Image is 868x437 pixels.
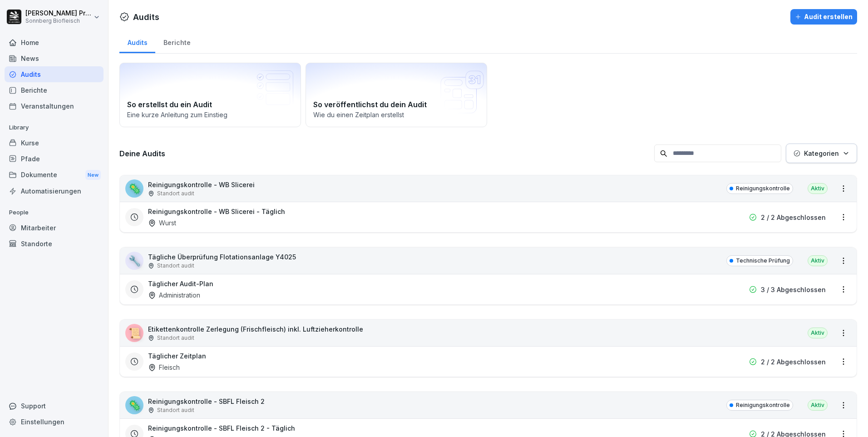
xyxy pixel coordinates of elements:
a: Audits [5,66,104,82]
div: Support [5,398,104,414]
button: Kategorien [786,144,857,163]
div: Aktiv [808,400,828,411]
div: Administration [148,290,200,300]
a: Standorte [5,236,104,252]
p: Standort audit [157,189,194,198]
button: Audit erstellen [790,9,857,25]
a: Veranstaltungen [5,98,104,114]
h3: Reinigungskontrolle - WB Slicerei - Täglich [148,207,285,216]
div: Dokumente [5,167,104,184]
div: Aktiv [808,255,828,266]
a: Berichte [155,30,198,53]
p: Reinigungskontrolle - SBFL Fleisch 2 [148,397,265,406]
div: 📜 [125,324,143,342]
p: 2 / 2 Abgeschlossen [761,357,826,367]
p: Kategorien [804,149,839,158]
a: News [5,50,104,66]
a: DokumenteNew [5,167,104,184]
h1: Audits [133,11,159,23]
p: 3 / 3 Abgeschlossen [761,285,826,294]
div: Wurst [148,218,176,228]
div: Aktiv [808,183,828,194]
a: Mitarbeiter [5,220,104,236]
a: So erstellst du ein AuditEine kurze Anleitung zum Einstieg [119,63,301,127]
p: Library [5,120,104,135]
p: Reinigungskontrolle - WB Slicerei [148,180,255,189]
h3: Täglicher Zeitplan [148,351,206,361]
a: Berichte [5,82,104,98]
h2: So veröffentlichst du dein Audit [313,99,479,110]
h2: So erstellst du ein Audit [127,99,293,110]
p: Standort audit [157,406,194,414]
a: Audits [119,30,155,53]
p: Standort audit [157,262,194,270]
div: 🦠 [125,396,143,414]
a: Automatisierungen [5,183,104,199]
p: Etikettenkontrolle Zerlegung (Frischfleisch) inkl. Luftzieherkontrolle [148,324,363,334]
p: Eine kurze Anleitung zum Einstieg [127,110,293,119]
p: Sonnberg Biofleisch [25,18,92,24]
h3: Täglicher Audit-Plan [148,279,213,288]
p: People [5,205,104,220]
a: Kurse [5,135,104,151]
p: Standort audit [157,334,194,342]
a: Einstellungen [5,414,104,430]
div: Audit erstellen [795,12,853,22]
a: Pfade [5,151,104,167]
div: 🦠 [125,179,143,198]
p: Reinigungskontrolle [736,184,790,193]
div: Fleisch [148,363,180,372]
p: 2 / 2 Abgeschlossen [761,213,826,222]
p: Wie du einen Zeitplan erstellst [313,110,479,119]
a: So veröffentlichst du dein AuditWie du einen Zeitplan erstellst [306,63,487,127]
div: Aktiv [808,328,828,338]
div: New [85,170,101,180]
h3: Deine Audits [119,149,650,159]
p: Tägliche Überprüfung Flotationsanlage Y4025 [148,252,296,262]
p: Technische Prüfung [736,257,790,265]
a: Home [5,35,104,50]
h3: Reinigungskontrolle - SBFL Fleisch 2 - Täglich [148,423,295,433]
p: [PERSON_NAME] Preßlauer [25,10,92,17]
div: 🔧 [125,252,143,270]
p: Reinigungskontrolle [736,401,790,409]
